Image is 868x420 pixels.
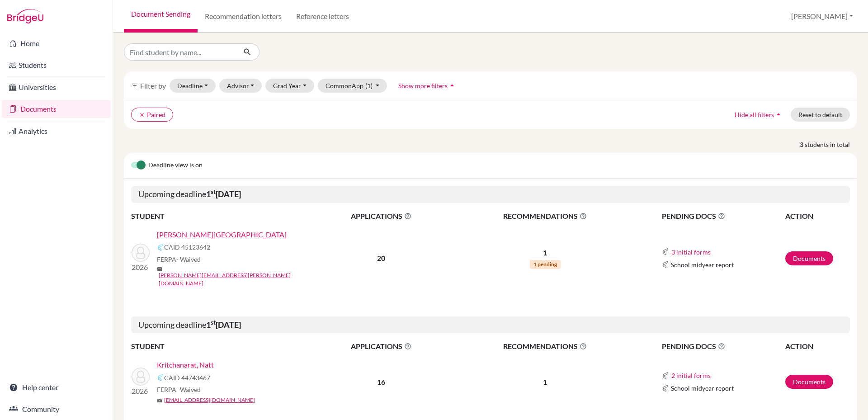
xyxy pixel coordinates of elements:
a: Documents [785,375,833,389]
span: APPLICATIONS [312,341,450,352]
img: Common App logo [662,261,669,268]
b: 20 [377,254,385,262]
span: CAID 45123642 [164,242,210,252]
img: Stiller, Charlotte [132,244,150,262]
span: - Waived [176,255,201,263]
h5: Upcoming deadline [131,316,850,334]
a: Kritchanarat, Natt [157,359,214,370]
img: Common App logo [662,372,669,379]
button: 3 initial forms [671,247,711,257]
a: Students [2,56,111,74]
span: APPLICATIONS [312,211,450,222]
button: Advisor [219,79,262,93]
th: ACTION [785,340,850,352]
img: Common App logo [157,244,164,251]
p: 2026 [132,386,150,396]
p: 2026 [132,262,150,273]
span: RECOMMENDATIONS [451,211,640,222]
img: Kritchanarat, Natt [132,368,150,386]
span: Filter by [140,81,166,90]
button: Grad Year [265,79,314,93]
button: Reset to default [791,108,850,122]
b: 1 [DATE] [206,320,241,330]
span: - Waived [176,386,201,393]
input: Find student by name... [124,43,236,61]
span: mail [157,398,162,403]
b: 1 [DATE] [206,189,241,199]
span: 1 pending [530,260,561,269]
img: Common App logo [662,248,669,255]
img: Bridge-U [7,9,43,24]
span: FERPA [157,255,201,264]
span: CAID 44743467 [164,373,210,382]
a: Home [2,34,111,52]
img: Common App logo [662,385,669,392]
button: Hide all filtersarrow_drop_up [727,108,791,122]
span: (1) [365,82,373,90]
span: Deadline view is on [148,160,203,171]
span: School midyear report [671,383,734,393]
a: [PERSON_NAME][EMAIL_ADDRESS][PERSON_NAME][DOMAIN_NAME] [159,271,318,288]
i: arrow_drop_up [448,81,457,90]
a: Analytics [2,122,111,140]
span: RECOMMENDATIONS [451,341,640,352]
i: arrow_drop_up [774,110,783,119]
p: 1 [451,377,640,387]
button: Show more filtersarrow_drop_up [391,79,464,93]
i: clear [139,112,145,118]
span: School midyear report [671,260,734,269]
a: Universities [2,78,111,96]
button: Deadline [170,79,216,93]
button: CommonApp(1) [318,79,387,93]
th: ACTION [785,210,850,222]
sup: st [211,188,216,195]
span: PENDING DOCS [662,211,784,222]
a: [EMAIL_ADDRESS][DOMAIN_NAME] [164,396,255,404]
strong: 3 [800,140,805,149]
a: [PERSON_NAME][GEOGRAPHIC_DATA] [157,229,287,240]
i: filter_list [131,82,138,89]
th: STUDENT [131,340,312,352]
a: Documents [785,251,833,265]
span: FERPA [157,385,201,394]
sup: st [211,319,216,326]
span: students in total [805,140,857,149]
button: 2 initial forms [671,370,711,381]
span: mail [157,266,162,272]
a: Help center [2,378,111,396]
p: 1 [451,247,640,258]
span: Hide all filters [735,111,774,118]
a: Documents [2,100,111,118]
h5: Upcoming deadline [131,186,850,203]
span: PENDING DOCS [662,341,784,352]
b: 16 [377,378,385,386]
img: Common App logo [157,374,164,381]
th: STUDENT [131,210,312,222]
button: clearPaired [131,108,173,122]
button: [PERSON_NAME] [787,8,857,25]
a: Community [2,400,111,418]
span: Show more filters [398,82,448,90]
